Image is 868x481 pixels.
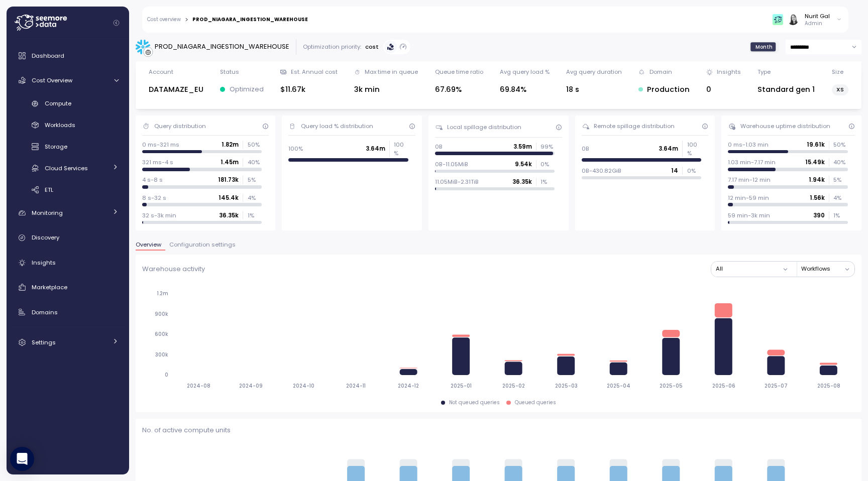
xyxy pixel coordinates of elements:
[11,203,125,223] a: Monitoring
[817,383,840,389] tspan: 2025-08
[142,194,166,202] p: 8 s-32 s
[11,332,125,352] a: Settings
[728,176,771,184] p: 7.17 min-12 min
[32,283,67,291] span: Marketplace
[346,383,366,389] tspan: 2024-11
[187,383,210,389] tspan: 2024-08
[221,158,239,166] p: 1.45m
[810,194,825,202] p: 1.56k
[773,14,783,25] img: 65f98ecb31a39d60f1f315eb.PNG
[11,46,125,66] a: Dashboard
[248,194,262,202] p: 4 %
[447,123,521,131] div: Local spillage distribution
[435,143,443,151] p: 0B
[32,338,56,346] span: Settings
[833,176,847,184] p: 5 %
[45,143,67,151] span: Storage
[280,84,338,95] div: $11.67k
[293,383,314,389] tspan: 2024-10
[706,84,741,95] div: 0
[728,158,776,166] p: 1.03 min-7.17 min
[142,141,179,149] p: 0 ms-321 ms
[32,209,63,217] span: Monitoring
[540,143,555,151] p: 99 %
[833,158,847,166] p: 40 %
[833,141,847,149] p: 50 %
[185,17,188,23] div: >
[555,383,577,389] tspan: 2025-03
[435,84,483,95] div: 67.69%
[218,176,239,184] p: 181.73k
[649,68,672,76] div: Domain
[142,158,173,166] p: 321 ms-4 s
[836,84,844,95] span: XS
[513,143,532,151] p: 3.59m
[248,176,262,184] p: 5 %
[805,20,830,27] p: Admin
[712,383,735,389] tspan: 2025-06
[11,228,125,248] a: Discovery
[809,176,825,184] p: 1.94k
[540,178,555,186] p: 1 %
[142,264,205,274] p: Warehouse activity
[435,68,483,76] div: Queue time ratio
[757,84,815,95] div: Standard gen 1
[32,76,72,84] span: Cost Overview
[303,43,361,51] div: Optimization priority:
[154,122,206,130] div: Query distribution
[365,43,379,51] p: cost
[582,167,621,175] p: 0B-430.82GiB
[788,14,798,25] img: ACg8ocIVugc3DtI--ID6pffOeA5XcvoqExjdOmyrlhjOptQpqjom7zQ=s96-c
[394,141,408,157] p: 100 %
[45,99,71,107] span: Compute
[512,178,532,186] p: 36.35k
[192,17,308,22] div: PROD_NIAGARA_INGESTION_WAREHOUSE
[169,242,236,248] span: Configuration settings
[566,68,622,76] div: Avg query duration
[660,383,683,389] tspan: 2025-05
[147,17,181,22] a: Cost overview
[594,122,675,130] div: Remote spillage distribution
[711,262,793,276] button: All
[833,194,847,202] p: 4 %
[155,351,168,358] tspan: 300k
[449,399,500,406] div: Not queued queries
[142,176,163,184] p: 4 s-8 s
[45,121,75,129] span: Workloads
[291,68,338,76] div: Est. Annual cost
[219,194,239,202] p: 145.4k
[765,383,788,389] tspan: 2025-07
[288,145,303,153] p: 100%
[365,68,418,76] div: Max time in queue
[451,383,472,389] tspan: 2025-01
[354,84,418,95] div: 3k min
[149,84,203,95] div: DATAMAZE_EU
[500,68,550,76] div: Avg query load %
[110,19,123,27] button: Collapse navigation
[366,145,385,153] p: 3.64m
[248,211,262,219] p: 1 %
[155,331,168,337] tspan: 600k
[45,186,53,194] span: ETL
[32,308,58,316] span: Domains
[11,181,125,198] a: ETL
[248,158,262,166] p: 40 %
[219,211,239,219] p: 36.35k
[10,447,34,471] div: Open Intercom Messenger
[805,12,830,20] div: Nurit Gal
[607,383,630,389] tspan: 2025-04
[740,122,830,130] div: Warehouse uptime distribution
[515,160,532,168] p: 9.54k
[687,141,701,157] p: 100 %
[11,70,125,90] a: Cost Overview
[11,117,125,134] a: Workloads
[32,233,59,242] span: Discovery
[149,68,173,76] div: Account
[566,84,622,95] div: 18 s
[502,383,525,389] tspan: 2025-02
[11,277,125,297] a: Marketplace
[11,160,125,176] a: Cloud Services
[757,68,771,76] div: Type
[832,68,843,76] div: Size
[11,253,125,273] a: Insights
